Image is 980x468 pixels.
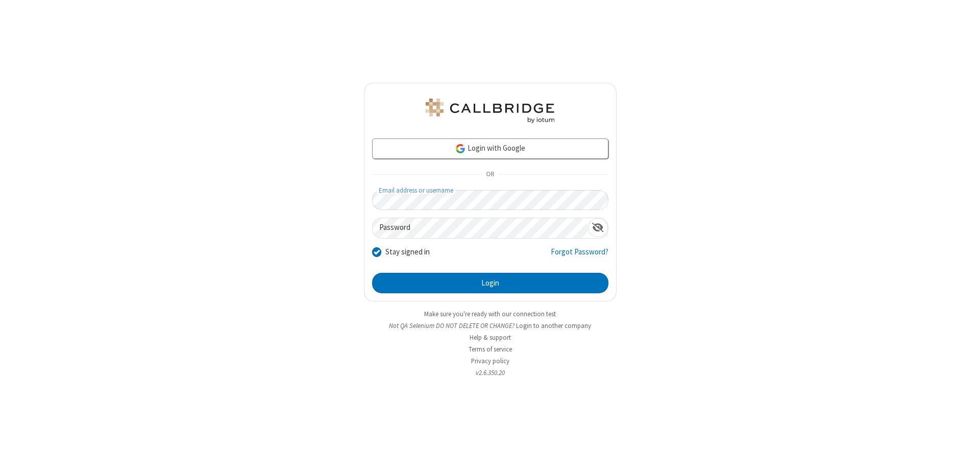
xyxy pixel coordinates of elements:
li: Not QA Selenium DO NOT DELETE OR CHANGE? [364,321,617,331]
input: Email address or username [372,190,608,210]
iframe: Chat [954,441,972,461]
a: Make sure you're ready with our connection test [424,310,556,318]
button: Login to another company [516,321,591,331]
img: QA Selenium DO NOT DELETE OR CHANGE [424,99,556,123]
button: Login [372,273,608,293]
img: google-icon.png [455,143,466,154]
a: Terms of service [469,345,512,354]
span: OR [482,168,498,182]
a: Forgot Password? [551,246,608,266]
a: Help & support [470,333,511,342]
li: v2.6.350.20 [364,368,617,378]
a: Login with Google [372,138,608,159]
label: Stay signed in [385,246,430,258]
a: Privacy policy [471,357,509,365]
input: Password [373,218,588,238]
div: Show password [588,218,608,237]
